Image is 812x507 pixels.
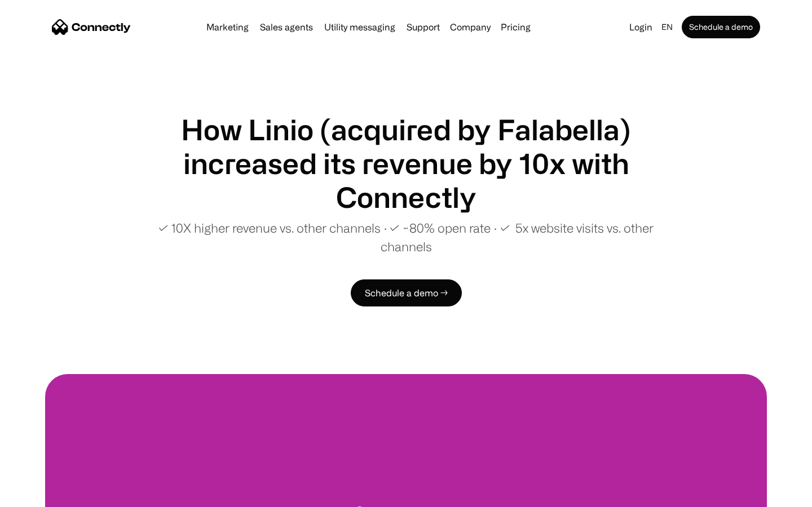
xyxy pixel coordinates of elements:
[496,23,535,32] a: Pricing
[682,16,760,38] a: Schedule a demo
[135,113,677,214] h1: How Linio (acquired by Falabella) increased its revenue by 10x with Connectly
[402,23,444,32] a: Support
[320,23,400,32] a: Utility messaging
[202,23,253,32] a: Marketing
[661,19,673,35] div: en
[23,487,68,503] ul: Language list
[450,19,491,35] div: Company
[11,486,68,503] aside: Language selected: English
[135,219,677,256] p: ✓ 10X higher revenue vs. other channels ∙ ✓ ~80% open rate ∙ ✓ 5x website visits vs. other channels
[351,279,462,306] a: Schedule a demo →
[255,23,317,32] a: Sales agents
[625,19,657,35] a: Login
